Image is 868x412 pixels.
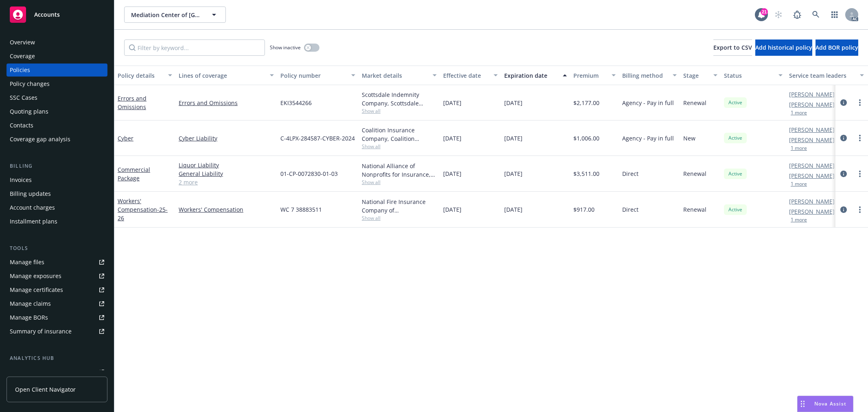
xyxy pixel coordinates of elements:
[622,71,668,80] div: Billing method
[683,71,708,80] div: Stage
[443,169,461,178] span: [DATE]
[855,205,865,215] a: more
[770,7,787,23] a: Start snowing
[789,100,835,109] a: [PERSON_NAME]
[7,77,107,90] a: Policy changes
[855,133,865,143] a: more
[683,205,706,214] span: Renewal
[755,44,812,51] span: Add historical policy
[443,205,461,214] span: [DATE]
[808,7,824,23] a: Search
[7,162,107,170] div: Billing
[10,297,51,310] div: Manage claims
[443,134,461,142] span: [DATE]
[789,90,835,99] a: [PERSON_NAME]
[727,206,743,213] span: Active
[10,201,55,214] div: Account charges
[280,99,312,107] span: EKI3544266
[789,171,835,180] a: [PERSON_NAME]
[622,169,638,178] span: Direct
[10,133,70,146] div: Coverage gap analysis
[504,71,558,80] div: Expiration date
[118,134,133,142] a: Cyber
[789,161,835,170] a: [PERSON_NAME]
[683,134,695,142] span: New
[7,133,107,146] a: Coverage gap analysis
[761,8,768,15] div: 21
[7,201,107,214] a: Account charges
[816,39,858,56] button: Add BOR policy
[721,66,786,85] button: Status
[7,256,107,269] a: Manage files
[7,366,107,379] a: Loss summary generator
[573,99,599,107] span: $2,177.00
[179,178,274,186] a: 2 more
[10,119,33,132] div: Contacts
[680,66,721,85] button: Stage
[791,146,807,151] button: 1 more
[786,66,867,85] button: Service team leaders
[118,166,150,182] a: Commercial Package
[622,205,638,214] span: Direct
[619,66,680,85] button: Billing method
[7,311,107,324] a: Manage BORs
[504,134,523,142] span: [DATE]
[7,36,107,49] a: Overview
[791,110,807,115] button: 1 more
[443,71,489,80] div: Effective date
[573,169,599,178] span: $3,511.00
[362,197,437,215] div: National Fire Insurance Company of [GEOGRAPHIC_DATA], CNA Insurance
[118,197,168,222] a: Workers' Compensation
[362,179,437,186] span: Show all
[175,66,277,85] button: Lines of coverage
[362,215,437,221] span: Show all
[10,77,50,90] div: Policy changes
[179,169,274,178] a: General Liability
[7,244,107,252] div: Tools
[839,205,848,215] a: circleInformation
[118,94,146,111] a: Errors and Omissions
[7,270,107,283] span: Manage exposures
[280,205,322,214] span: WC 7 38883511
[277,66,359,85] button: Policy number
[683,169,706,178] span: Renewal
[10,105,48,118] div: Quoting plans
[789,136,835,144] a: [PERSON_NAME]
[814,400,846,407] span: Nova Assist
[10,283,63,296] div: Manage certificates
[826,7,843,23] a: Switch app
[7,105,107,118] a: Quoting plans
[504,99,523,107] span: [DATE]
[10,366,77,379] div: Loss summary generator
[7,187,107,200] a: Billing updates
[573,134,599,142] span: $1,006.00
[10,256,44,269] div: Manage files
[789,7,805,23] a: Report a Bug
[7,119,107,132] a: Contacts
[179,134,274,142] a: Cyber Liability
[570,66,619,85] button: Premium
[362,126,437,143] div: Coalition Insurance Company, Coalition Insurance Solutions (Carrier), CRC Group
[270,44,301,51] span: Show inactive
[798,396,808,412] div: Drag to move
[280,71,346,80] div: Policy number
[10,173,32,186] div: Invoices
[362,107,437,114] span: Show all
[573,205,595,214] span: $917.00
[131,11,201,19] span: Mediation Center of [GEOGRAPHIC_DATA]
[791,182,807,186] button: 1 more
[727,170,743,178] span: Active
[713,44,752,51] span: Export to CSV
[10,311,48,324] div: Manage BORs
[816,44,858,51] span: Add BOR policy
[789,125,835,134] a: [PERSON_NAME]
[362,162,437,179] div: National Alliance of Nonprofits for Insurance, Inc., Nonprofits Insurance Alliance of [US_STATE],...
[797,396,853,412] button: Nova Assist
[15,385,76,394] span: Open Client Navigator
[114,66,175,85] button: Policy details
[280,169,338,178] span: 01-CP-0072830-01-03
[362,90,437,107] div: Scottsdale Indemnity Company, Scottsdale Insurance Company (Nationwide), CRC Group
[10,64,30,77] div: Policies
[622,99,674,107] span: Agency - Pay in full
[179,205,274,214] a: Workers' Compensation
